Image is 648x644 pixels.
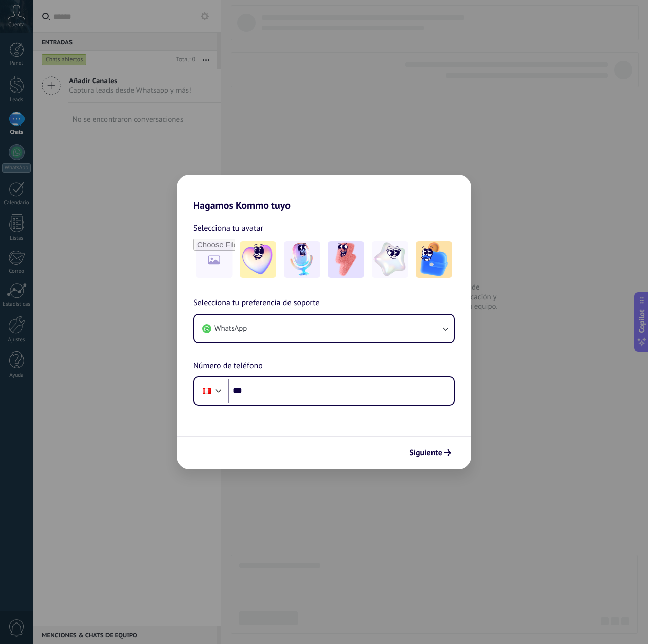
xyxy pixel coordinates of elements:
[177,175,471,211] h2: Hagamos Kommo tuyo
[405,444,456,461] button: Siguiente
[197,380,217,402] div: Peru: + 51
[328,241,364,278] img: -3.jpeg
[193,297,320,310] span: Selecciona tu preferencia de soporte
[194,315,454,342] button: WhatsApp
[416,241,452,278] img: -5.jpeg
[409,449,442,456] span: Siguiente
[193,222,263,235] span: Selecciona tu avatar
[193,360,263,373] span: Número de teléfono
[240,241,276,278] img: -1.jpeg
[372,241,408,278] img: -4.jpeg
[214,324,247,334] span: WhatsApp
[284,241,320,278] img: -2.jpeg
